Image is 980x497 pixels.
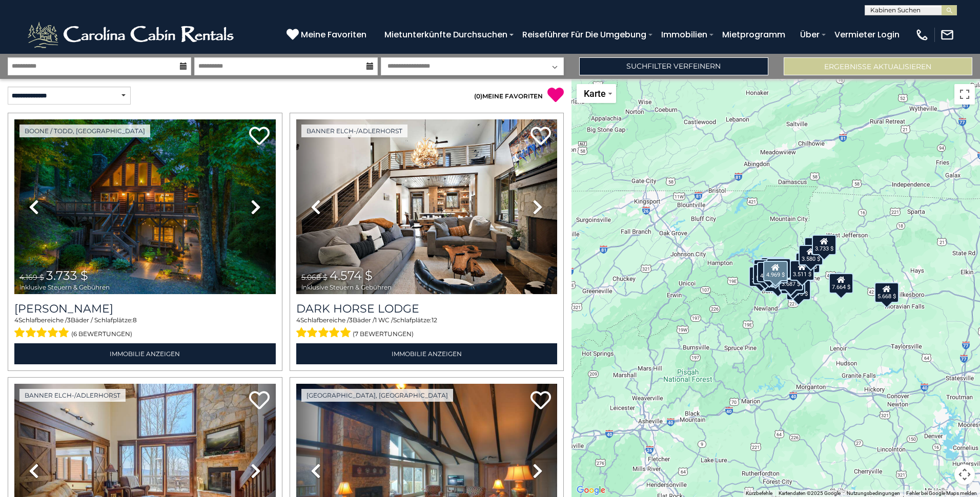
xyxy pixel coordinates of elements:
[517,26,651,44] a: Reiseführer für die Umgebung
[789,291,807,297] font: 4.575 $
[847,490,900,496] a: Nutzungsbedingungen
[330,268,373,283] span: 4.574 $
[301,284,392,291] span: inklusive Steuern & Gebühren
[584,88,606,99] span: Karte
[802,256,820,262] font: 3.580 $
[301,28,366,41] span: Meine Favoriten
[14,316,18,324] span: 4
[795,26,825,44] a: Über
[249,126,270,148] a: Add to favorites
[579,57,768,75] a: Suchfilter verfeinern
[301,389,453,402] a: [GEOGRAPHIC_DATA], [GEOGRAPHIC_DATA]
[249,390,270,412] a: Add to favorites
[832,284,850,291] font: 7.664 $
[915,28,929,42] img: phone-regular-white.png
[476,92,480,100] span: 0
[906,490,977,496] a: Fehler bei Google Maps melden
[656,26,712,44] a: Immobilien
[766,272,784,278] font: 4.969 $
[829,26,905,44] a: Vermieter Login
[799,263,817,270] font: 3.944 $
[877,293,896,300] font: 5.668 $
[814,245,833,252] font: 3.733 $
[14,316,137,324] font: Schlafbereiche / Bäder / Schlafplätze:
[474,92,543,100] font: MEINE FAVORITEN
[353,327,414,341] span: (7 Bewertungen)
[133,316,137,324] span: 8
[19,284,110,291] span: inklusive Steuern & Gebühren
[432,316,437,324] span: 12
[379,26,513,44] a: Mietunterkünfte durchsuchen
[752,277,770,284] font: 3.839 $
[577,84,616,103] button: Kartenstil ändern
[717,26,790,44] a: Mietprogramm
[301,273,328,282] span: 5.068 $
[767,282,788,289] font: 17.650 $
[296,343,558,364] a: Immobilie anzeigen
[19,389,126,402] a: Banner Elch-/Adlerhorst
[287,28,369,42] a: Meine Favoriten
[67,316,71,324] span: 3
[296,302,558,316] a: Dark Horse Lodge
[349,316,353,324] span: 3
[940,28,954,42] img: mail-regular-white.png
[793,271,811,278] font: 3.511 $
[26,19,238,50] img: White-1-2.png
[296,119,558,294] img: thumbnail_164375639.jpeg
[530,126,551,148] a: Add to favorites
[756,275,774,281] font: 5.130 $
[14,302,276,316] a: [PERSON_NAME]
[781,281,800,287] font: 3.687 $
[14,343,276,364] a: Immobilie anzeigen
[746,490,772,497] button: Kurzbefehle
[954,464,975,485] button: Kamerasteuerung für die Karte
[574,484,608,497] img: Googeln
[574,484,608,497] a: Dieses Gebiet in Google Maps öffnen (in neuem Fenster)
[71,327,132,341] span: (6 Bewertungen)
[779,490,841,496] span: Kartendaten ©2025 Google
[14,119,276,294] img: thumbnail_168627805.jpeg
[296,316,300,324] span: 4
[301,125,407,137] a: Banner Elch-/Adlerhorst
[19,125,150,137] a: Boone / Todd, [GEOGRAPHIC_DATA]
[14,302,276,316] h3: Todd Escape
[474,92,482,100] span: ( )
[760,273,779,279] font: 4.574 $
[19,273,44,282] span: 4.169 $
[784,57,972,75] button: Ergebnisse aktualisieren
[46,268,88,283] span: 3.733 $
[375,316,393,324] span: 1 WC /
[296,316,437,324] font: Schlafbereiche / Bäder / Schlafplätze:
[474,92,543,100] a: (0)MEINE FAVORITEN
[954,84,975,105] button: Vollbildansicht ein/aus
